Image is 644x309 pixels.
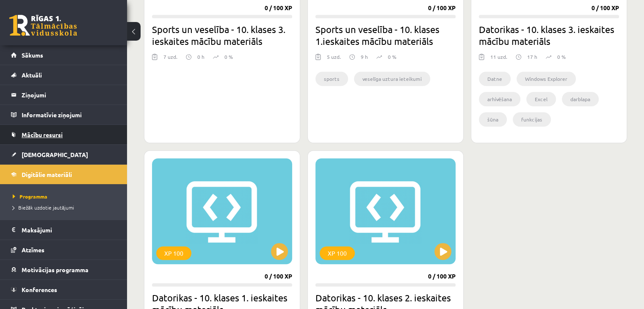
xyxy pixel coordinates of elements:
a: Ziņojumi [11,85,116,105]
p: 0 % [557,53,566,61]
li: veselīga uztura ieteikumi [354,72,430,86]
li: darblapa [562,92,599,106]
h2: Sports un veselība - 10. klases 1.ieskaites mācību materiāls [315,23,456,47]
legend: Informatīvie ziņojumi [22,105,116,124]
a: Digitālie materiāli [11,165,116,184]
span: Aktuāli [22,71,42,79]
a: [DEMOGRAPHIC_DATA] [11,145,116,164]
li: sports [315,72,348,86]
span: Biežāk uzdotie jautājumi [13,204,74,211]
p: 9 h [361,53,368,61]
a: Mācību resursi [11,125,116,144]
span: Atzīmes [22,246,44,254]
a: Programma [13,193,119,200]
span: Programma [13,193,47,200]
p: 0 % [388,53,396,61]
li: Datne [479,72,511,86]
li: Windows Explorer [517,72,576,86]
span: Digitālie materiāli [22,171,72,178]
div: 11 uzd. [490,53,507,66]
li: arhivēšana [479,92,520,106]
div: XP 100 [156,246,191,260]
a: Rīgas 1. Tālmācības vidusskola [9,15,77,36]
li: šūna [479,112,507,127]
a: Sākums [11,45,116,65]
p: 0 % [224,53,233,61]
a: Atzīmes [11,240,116,259]
a: Biežāk uzdotie jautājumi [13,204,119,211]
p: 17 h [527,53,537,61]
div: 7 uzd. [163,53,177,66]
a: Informatīvie ziņojumi [11,105,116,124]
span: Motivācijas programma [22,266,88,273]
a: Maksājumi [11,220,116,240]
li: funkcijas [513,112,551,127]
a: Aktuāli [11,65,116,85]
h2: Datorikas - 10. klases 3. ieskaites mācību materiāls [479,23,619,47]
a: Konferences [11,280,116,299]
div: 5 uzd. [327,53,341,66]
h2: Sports un veselība - 10. klases 3. ieskaites mācību materiāls [152,23,292,47]
legend: Ziņojumi [22,85,116,105]
span: [DEMOGRAPHIC_DATA] [22,151,88,158]
span: Konferences [22,286,57,293]
span: Sākums [22,51,43,59]
legend: Maksājumi [22,220,116,240]
div: XP 100 [320,246,355,260]
li: Excel [526,92,556,106]
a: Motivācijas programma [11,260,116,279]
span: Mācību resursi [22,131,63,138]
p: 0 h [197,53,205,61]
